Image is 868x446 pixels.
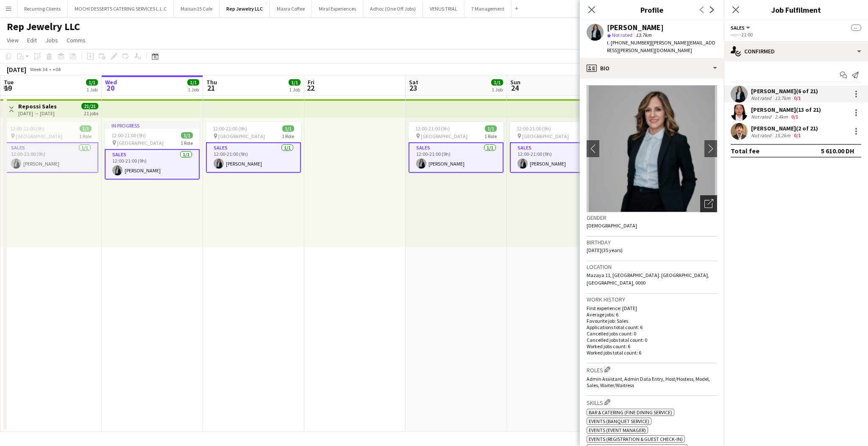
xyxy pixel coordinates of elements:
[205,83,217,93] span: 21
[409,122,504,173] app-job-card: 12:00-21:00 (9h)1/1 [GEOGRAPHIC_DATA]1 RoleSales1/112:00-21:00 (9h)[PERSON_NAME]
[27,36,37,44] span: Edit
[587,263,717,271] h3: Location
[24,35,40,46] a: Edit
[4,78,14,86] span: Tue
[105,122,200,129] div: In progress
[206,122,301,173] app-job-card: 12:00-21:00 (9h)1/1 [GEOGRAPHIC_DATA]1 RoleSales1/112:00-21:00 (9h)[PERSON_NAME]
[45,36,58,44] span: Jobs
[724,41,868,61] div: Confirmed
[517,125,551,132] span: 12:00-21:00 (9h)
[282,125,294,132] span: 1/1
[16,133,62,139] span: [GEOGRAPHIC_DATA]
[363,0,423,17] button: Adhoc (One Off Jobs)
[80,125,92,132] span: 1/1
[111,132,146,139] span: 12:00-21:00 (9h)
[409,142,504,173] app-card-role: Sales1/112:00-21:00 (9h)[PERSON_NAME]
[522,133,569,139] span: [GEOGRAPHIC_DATA]
[587,318,717,324] p: Favourite job: Sales
[587,85,717,212] img: Crew avatar or photo
[589,409,672,416] span: Bar & Catering (Fine Dining Service)
[485,125,497,132] span: 1/1
[28,66,49,72] span: Week 34
[791,114,798,120] app-skills-label: 0/1
[587,365,717,374] h3: Roles
[587,349,717,356] p: Worked jobs total count: 6
[607,39,715,53] span: | [PERSON_NAME][EMAIL_ADDRESS][PERSON_NAME][DOMAIN_NAME]
[634,32,653,38] span: 13.7km
[589,436,683,442] span: Events (Registration & Guest Check-in)
[312,0,363,17] button: Miral Experiences
[84,109,98,116] div: 21 jobs
[484,133,497,139] span: 1 Role
[587,343,717,349] p: Worked jobs count: 6
[421,133,467,139] span: [GEOGRAPHIC_DATA]
[580,4,724,15] h3: Profile
[206,142,301,173] app-card-role: Sales1/112:00-21:00 (9h)[PERSON_NAME]
[821,147,854,155] div: 5 610.00 DH
[423,0,465,17] button: VENUS TRIAL
[794,95,801,101] app-skills-label: 0/1
[220,0,270,17] button: Rep Jewelry LLC
[42,35,61,46] a: Jobs
[587,305,717,311] p: First experience: [DATE]
[724,4,868,15] h3: Job Fulfilment
[773,132,792,139] div: 15.2km
[731,25,745,31] span: Sales
[174,0,220,17] button: Maisan15 Cafe
[607,39,651,46] span: t. [PHONE_NUMBER]
[187,79,199,86] span: 1/1
[289,79,300,86] span: 1/1
[587,324,717,330] p: Applications total count: 6
[491,79,503,86] span: 1/1
[63,35,89,46] a: Comms
[587,214,717,222] h3: Gender
[587,222,637,229] span: [DEMOGRAPHIC_DATA]
[18,102,57,110] h3: Repossi Sales
[188,86,199,93] div: 1 Job
[751,114,773,120] div: Not rated
[7,36,19,44] span: View
[3,122,98,173] app-job-card: 12:00-21:00 (9h)1/1 [GEOGRAPHIC_DATA]1 RoleSales1/112:00-21:00 (9h)[PERSON_NAME]
[282,133,294,139] span: 1 Role
[731,25,751,31] button: Sales
[105,149,200,180] app-card-role: Sales1/112:00-21:00 (9h)[PERSON_NAME]
[587,376,710,388] span: Admin Assistant, Admin Data Entry, Host/Hostess, Model, Sales, Waiter/Waitress
[510,122,605,173] app-job-card: 12:00-21:00 (9h)1/1 [GEOGRAPHIC_DATA]1 RoleSales1/112:00-21:00 (9h)[PERSON_NAME]
[587,330,717,337] p: Cancelled jobs count: 0
[105,78,117,86] span: Wed
[409,78,418,86] span: Sat
[206,78,217,86] span: Thu
[86,79,98,86] span: 1/1
[580,58,724,78] div: Bio
[607,24,664,31] div: [PERSON_NAME]
[408,83,418,93] span: 23
[751,106,821,114] div: [PERSON_NAME] (13 of 21)
[415,125,450,132] span: 12:00-21:00 (9h)
[587,272,709,286] span: Mazaya 11, [GEOGRAPHIC_DATA]. [GEOGRAPHIC_DATA], [GEOGRAPHIC_DATA], 0000
[510,142,605,173] app-card-role: Sales1/112:00-21:00 (9h)[PERSON_NAME]
[465,0,512,17] button: 7 Management
[751,125,818,132] div: [PERSON_NAME] (2 of 21)
[612,32,632,38] span: Not rated
[587,337,717,343] p: Cancelled jobs total count: 0
[587,311,717,318] p: Average jobs: 6
[105,122,200,180] app-job-card: In progress12:00-21:00 (9h)1/1 [GEOGRAPHIC_DATA]1 RoleSales1/112:00-21:00 (9h)[PERSON_NAME]
[10,125,45,132] span: 12:00-21:00 (9h)
[104,83,117,93] span: 20
[773,95,792,101] div: 13.7km
[86,86,97,93] div: 1 Job
[306,83,314,93] span: 22
[587,247,623,253] span: [DATE] (35 years)
[7,65,26,74] div: [DATE]
[308,78,314,86] span: Fri
[3,142,98,173] app-card-role: Sales1/112:00-21:00 (9h)[PERSON_NAME]
[79,133,92,139] span: 1 Role
[117,140,164,146] span: [GEOGRAPHIC_DATA]
[3,35,22,46] a: View
[509,83,520,93] span: 24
